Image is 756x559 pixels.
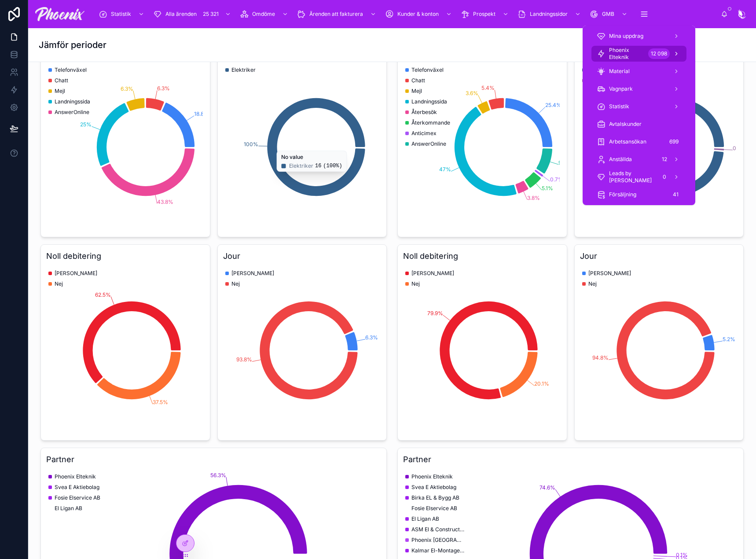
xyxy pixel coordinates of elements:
[722,336,735,342] tspan: 5.2%
[411,270,454,277] span: [PERSON_NAME]
[397,11,439,18] span: Kunder & konton
[252,11,275,18] span: Omdöme
[55,66,87,74] span: Telefonväxel
[411,119,450,126] span: Återkommande
[591,151,686,167] a: Anställda12
[55,505,82,512] span: El Ligan AB
[648,48,670,59] div: 12 098
[80,121,92,128] tspan: 25%
[609,156,632,163] span: Anställda
[609,47,645,61] span: Phoenix Elteknik
[121,85,133,92] tspan: 6.3%
[223,266,382,435] div: chart
[587,6,632,22] a: GMB
[55,280,63,287] span: Nej
[591,28,686,44] a: Mina uppdrag
[157,199,173,205] tspan: 43.8%
[231,270,274,277] span: [PERSON_NAME]
[39,39,106,51] h1: Jämför perioder
[580,63,738,232] div: chart
[35,7,84,21] img: App logo
[542,185,553,191] tspan: 5.1%
[309,11,363,18] span: Ärenden att fakturera
[609,68,630,75] span: Material
[659,172,670,182] div: 0
[609,138,646,145] span: Arbetsansökan
[55,270,97,277] span: [PERSON_NAME]
[237,6,293,22] a: Omdöme
[403,250,561,262] h3: Noll debitering
[55,109,89,116] span: AnswerOnline
[550,176,563,183] tspan: 0.7%
[55,77,68,84] span: Chatt
[580,250,738,262] h3: Jour
[591,63,686,79] a: Material
[609,103,629,110] span: Statistik
[667,136,681,147] div: 699
[55,494,100,501] span: Fosie Elservice AB
[411,505,457,512] span: Fosie Elservice AB
[411,537,464,544] span: Phoenix [GEOGRAPHIC_DATA]
[530,11,568,18] span: Landningssidor
[602,11,614,18] span: GMB
[591,116,686,132] a: Avtalskunder
[411,547,464,554] span: Kalmar El-Montage AB
[55,88,65,95] span: Mejl
[591,187,686,202] a: Försäljning41
[588,280,597,287] span: Nej
[55,484,99,491] span: Svea E Aktiebolag
[200,9,221,19] div: 25 321
[591,81,686,97] a: Vagnpark
[411,140,446,147] span: AnswerOnline
[534,380,549,387] tspan: 20.1%
[588,270,631,277] span: [PERSON_NAME]
[411,130,437,137] span: Anticimex
[403,63,561,232] div: chart
[411,109,437,116] span: Återbesök
[194,110,209,117] tspan: 18.8%
[527,195,540,201] tspan: 3.8%
[411,473,453,480] span: Phoenix Elteknik
[411,526,464,533] span: ASM El & Construction AB
[165,11,197,18] span: Alla ärenden
[223,63,382,232] div: chart
[580,266,738,435] div: chart
[591,134,686,150] a: Arbetsansökan699
[411,66,444,74] span: Telefonväxel
[95,291,111,298] tspan: 62.5%
[732,145,745,151] tspan: 0.5%
[609,121,642,128] span: Avtalskunder
[411,484,456,491] span: Svea E Aktiebolag
[466,90,478,96] tspan: 3.6%
[150,6,235,22] a: Alla ärenden25 321
[223,250,382,262] h3: Jour
[481,85,495,91] tspan: 5.4%
[539,484,555,491] tspan: 74.6%
[96,6,149,22] a: Statistik
[244,141,258,147] tspan: 100%
[403,453,738,466] h3: Partner
[411,88,422,95] span: Mejl
[365,334,378,341] tspan: 6.3%
[231,280,240,287] span: Nej
[46,266,205,435] div: chart
[46,453,381,466] h3: Partner
[411,515,439,522] span: El Ligan AB
[583,26,695,205] div: scrollable content
[609,33,643,40] span: Mina uppdrag
[609,191,636,198] span: Försäljning
[294,6,381,22] a: Ärenden att fakturera
[676,552,688,558] tspan: 0.1%
[591,46,686,62] a: Phoenix Elteknik12 098
[411,98,447,105] span: Landningssida
[231,66,256,74] span: Elektriker
[659,154,670,165] div: 12
[609,170,656,184] span: Leads by [PERSON_NAME]
[473,11,495,18] span: Prospekt
[157,85,170,92] tspan: 6.3%
[111,11,131,18] span: Statistik
[439,166,451,173] tspan: 47%
[515,6,585,22] a: Landningssidor
[92,4,721,24] div: scrollable content
[558,159,570,166] tspan: 9.1%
